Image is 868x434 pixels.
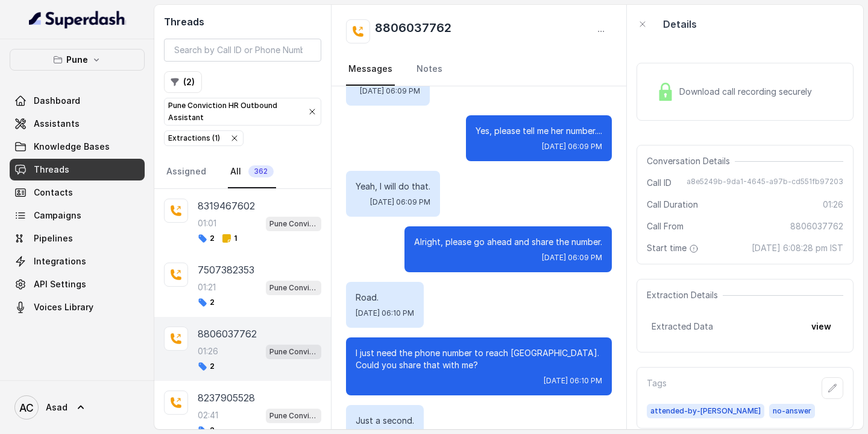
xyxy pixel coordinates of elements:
[647,155,735,167] span: Conversation Details
[269,218,318,230] p: Pune Conviction HR Outbound Assistant
[10,49,145,71] button: Pune
[356,308,414,318] span: [DATE] 06:10 PM
[356,347,602,371] p: I just need the phone number to reach [GEOGRAPHIC_DATA]. Could you share that with me?
[269,346,318,358] p: Pune Conviction HR Outbound Assistant
[647,404,764,418] span: attended-by-[PERSON_NAME]
[46,401,68,413] span: Asad
[790,220,843,232] span: 8806037762
[269,282,318,294] p: Pune Conviction HR Outbound Assistant
[198,199,255,213] p: 8319467602
[647,242,701,254] span: Start time
[542,253,602,263] span: [DATE] 06:09 PM
[34,209,81,222] span: Campaigns
[10,205,145,226] a: Campaigns
[647,220,684,232] span: Call From
[804,316,838,337] button: view
[10,228,145,249] a: Pipelines
[414,53,445,86] a: Notes
[269,410,318,422] p: Pune Conviction HR Outbound Assistant
[656,83,675,101] img: Lock Icon
[10,159,145,180] a: Threads
[375,19,451,43] h2: 8806037762
[34,164,69,176] span: Threads
[414,236,602,248] p: Alright, please go ahead and share the number.
[164,156,321,188] nav: Tabs
[198,327,257,341] p: 8806037762
[544,376,602,386] span: [DATE] 06:10 PM
[164,98,321,126] button: Pune Conviction HR Outbound Assistant
[10,136,145,158] a: Knowledge Bases
[34,255,86,267] span: Integrations
[168,100,298,124] p: Pune Conviction HR Outbound Assistant
[346,53,395,86] a: Messages
[168,132,220,144] div: Extractions ( 1 )
[356,292,414,304] p: Road.
[198,362,215,371] span: 2
[10,296,145,318] a: Voices Library
[663,17,697,31] p: Details
[198,345,218,357] p: 01:26
[10,113,145,135] a: Assistants
[10,251,145,272] a: Integrations
[66,53,88,67] p: Pune
[10,391,145,424] a: Asad
[647,177,671,189] span: Call ID
[823,199,843,211] span: 01:26
[198,409,218,421] p: 02:41
[542,142,602,152] span: [DATE] 06:09 PM
[19,401,34,414] text: AC
[198,217,216,229] p: 01:01
[164,71,202,93] button: (2)
[10,90,145,112] a: Dashboard
[34,95,80,107] span: Dashboard
[10,182,145,203] a: Contacts
[248,165,274,177] span: 362
[769,404,815,418] span: no-answer
[647,289,723,301] span: Extraction Details
[198,391,255,405] p: 8237905528
[346,53,612,86] nav: Tabs
[34,118,80,130] span: Assistants
[228,156,276,188] a: All362
[476,125,602,137] p: Yes, please tell me her number....
[652,321,713,333] span: Extracted Data
[10,273,145,295] a: API Settings
[356,415,414,427] p: Just a second.
[34,141,110,153] span: Knowledge Bases
[164,156,209,188] a: Assigned
[198,234,215,243] span: 2
[752,242,843,254] span: [DATE] 6:08:28 pm IST
[164,130,244,146] button: Extractions (1)
[198,281,216,293] p: 01:21
[34,187,73,199] span: Contacts
[647,377,667,399] p: Tags
[198,298,215,307] span: 2
[222,234,237,243] span: 1
[164,39,321,62] input: Search by Call ID or Phone Number
[370,197,430,207] span: [DATE] 06:09 PM
[34,301,93,313] span: Voices Library
[29,10,126,29] img: light.svg
[687,177,843,189] span: a8e5249b-9da1-4645-a97b-cd551fb97203
[360,86,420,96] span: [DATE] 06:09 PM
[164,14,321,29] h2: Threads
[647,199,698,211] span: Call Duration
[679,86,817,98] span: Download call recording securely
[198,263,254,277] p: 7507382353
[356,180,430,193] p: Yeah, I will do that.
[34,278,86,290] span: API Settings
[34,232,73,244] span: Pipelines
